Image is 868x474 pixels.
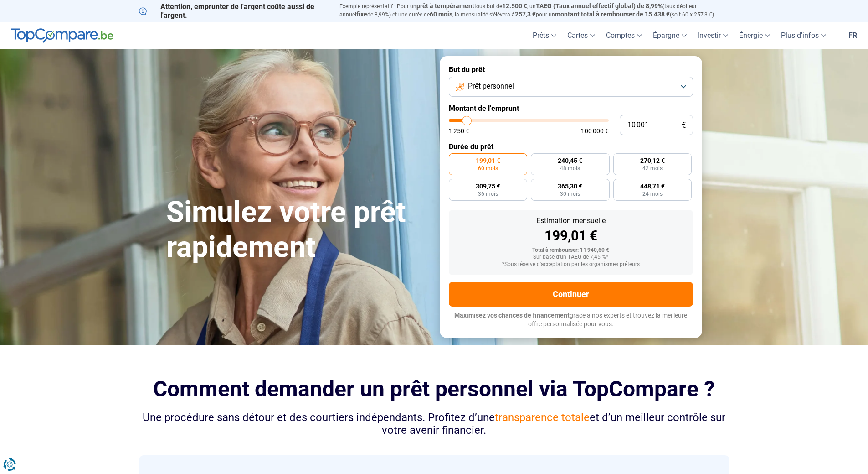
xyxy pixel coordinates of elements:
[682,121,686,129] span: €
[166,195,429,265] h1: Simulez votre prêt rapidement
[476,157,500,164] span: 199,01 €
[449,65,693,74] label: But du prêt
[11,28,113,43] img: TopCompare
[139,411,729,438] div: Une procédure sans détour et des courtiers indépendants. Profitez d’une et d’un meilleur contrôle...
[456,261,686,268] div: *Sous réserve d'acceptation par les organismes prêteurs
[139,2,329,20] p: Attention, emprunter de l'argent coûte aussi de l'argent.
[454,312,570,319] span: Maximisez vos chances de financement
[449,128,469,134] span: 1 250 €
[558,157,582,164] span: 240,45 €
[640,183,665,189] span: 448,71 €
[555,10,670,18] span: montant total à rembourser de 15.438 €
[536,2,663,10] span: TAEG (Taux annuel effectif global) de 8,99%
[560,166,580,171] span: 48 mois
[449,311,693,329] p: grâce à nos experts et trouvez la meilleure offre personnalisée pour vous.
[478,166,498,171] span: 60 mois
[449,104,693,113] label: Montant de l'emprunt
[495,411,590,424] span: transparence totale
[356,10,367,18] span: fixe
[647,22,692,49] a: Épargne
[640,157,665,164] span: 270,12 €
[339,2,729,19] p: Exemple représentatif : Pour un tous but de , un (taux débiteur annuel de 8,99%) et une durée de ...
[581,128,609,134] span: 100 000 €
[476,183,500,189] span: 309,75 €
[601,22,647,49] a: Comptes
[843,22,863,49] a: fr
[560,191,580,197] span: 30 mois
[692,22,734,49] a: Investir
[456,254,686,260] div: Sur base d'un TAEG de 7,45 %*
[642,166,663,171] span: 42 mois
[502,2,527,10] span: 12.500 €
[449,77,693,97] button: Prêt personnel
[416,2,474,10] span: prêt à tempérament
[734,22,776,49] a: Énergie
[430,10,452,18] span: 60 mois
[139,376,729,401] h2: Comment demander un prêt personnel via TopCompare ?
[456,247,686,254] div: Total à rembourser: 11 940,60 €
[468,81,514,91] span: Prêt personnel
[558,183,582,189] span: 365,30 €
[562,22,601,49] a: Cartes
[527,22,562,49] a: Prêts
[478,191,498,197] span: 36 mois
[449,282,693,307] button: Continuer
[642,191,663,197] span: 24 mois
[776,22,832,49] a: Plus d'infos
[456,217,686,224] div: Estimation mensuelle
[456,229,686,243] div: 199,01 €
[515,10,536,18] span: 257,3 €
[449,142,693,151] label: Durée du prêt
